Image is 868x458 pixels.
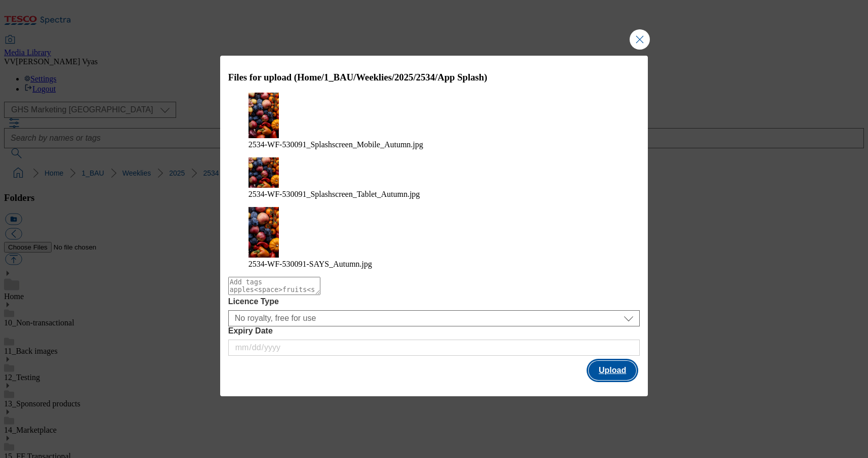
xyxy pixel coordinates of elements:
figcaption: 2534-WF-530091_Splashscreen_Mobile_Autumn.jpg [249,140,620,149]
img: preview [249,207,279,258]
figcaption: 2534-WF-530091_Splashscreen_Tablet_Autumn.jpg [249,190,620,199]
div: Modal [220,56,648,396]
button: Close Modal [630,29,650,50]
figcaption: 2534-WF-530091-SAYS_Autumn.jpg [249,260,620,269]
label: Expiry Date [228,326,640,336]
img: preview [249,157,279,188]
label: Licence Type [228,297,640,306]
button: Upload [589,361,636,380]
h3: Files for upload (Home/1_BAU/Weeklies/2025/2534/App Splash) [228,72,640,83]
img: preview [249,93,279,138]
